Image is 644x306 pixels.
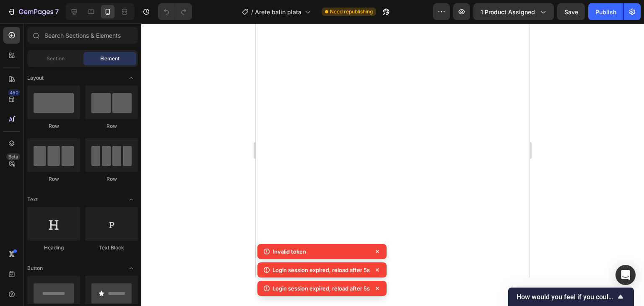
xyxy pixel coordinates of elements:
[125,71,138,85] span: Toggle open
[85,244,138,252] div: Text Block
[47,55,65,62] span: Section
[557,3,585,20] button: Save
[480,8,535,16] span: 1 product assigned
[85,175,138,183] div: Row
[27,27,138,44] input: Search Sections & Elements
[27,74,44,82] span: Layout
[27,122,80,130] div: Row
[27,244,80,252] div: Heading
[595,8,616,16] div: Publish
[251,8,253,16] span: /
[158,3,192,20] div: Undo/Redo
[588,3,623,20] button: Publish
[255,8,301,16] span: Arete balin plata
[615,265,636,285] div: Open Intercom Messenger
[517,292,626,302] button: Show survey - How would you feel if you could no longer use GemPages?
[55,7,59,17] p: 7
[273,266,370,274] p: Login session expired, reload after 5s
[273,284,370,293] p: Login session expired, reload after 5s
[6,153,20,160] div: Beta
[27,175,80,183] div: Row
[273,247,306,256] p: Invalid token
[125,193,138,206] span: Toggle open
[85,122,138,130] div: Row
[3,3,62,20] button: 7
[27,265,43,272] span: Button
[473,3,554,20] button: 1 product assigned
[330,8,373,16] span: Need republishing
[100,55,119,62] span: Element
[256,23,530,277] iframe: Design area
[564,8,578,16] span: Save
[27,196,38,203] span: Text
[8,89,20,96] div: 450
[125,262,138,275] span: Toggle open
[517,293,615,301] span: How would you feel if you could no longer use GemPages?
